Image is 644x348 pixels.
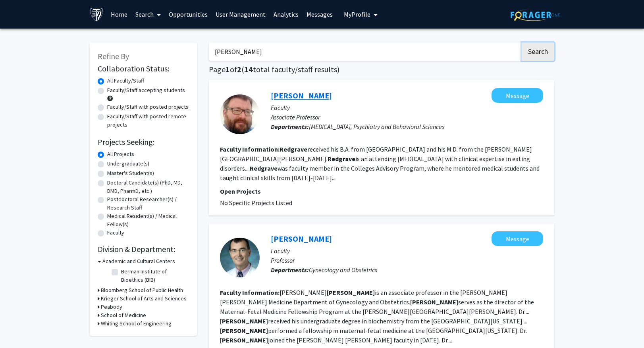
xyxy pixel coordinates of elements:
p: Faculty [271,103,543,112]
b: Faculty Information: [220,288,280,296]
a: Search [131,0,165,28]
a: [PERSON_NAME] [271,90,332,100]
b: [PERSON_NAME] [220,336,268,344]
span: 2 [237,64,241,74]
button: Search [522,42,554,61]
h3: School of Medicine [101,311,146,319]
label: Berman Institute of Bioethics (BIB) [121,267,187,284]
input: Search Keywords [209,42,521,61]
iframe: Chat [6,312,34,342]
a: Home [107,0,131,28]
span: Refine By [98,51,129,61]
label: Undergraduate(s) [107,160,149,168]
b: [PERSON_NAME] [410,298,458,306]
a: Analytics [270,0,303,28]
a: Opportunities [165,0,212,28]
h2: Projects Seeking: [98,137,189,147]
button: Message Ernest Graham [492,231,543,246]
h1: Page of ( total faculty/staff results) [209,65,554,74]
label: All Faculty/Staff [107,77,144,85]
h2: Division & Department: [98,244,189,254]
label: Medical Resident(s) / Medical Fellow(s) [107,212,189,229]
h3: Academic and Cultural Centers [102,257,175,265]
span: No Specific Projects Listed [220,199,292,207]
b: Redgrave [328,155,355,163]
label: Faculty/Staff with posted remote projects [107,112,189,129]
button: Message Graham Redgrave [492,88,543,103]
p: Professor [271,256,543,265]
b: [PERSON_NAME] [220,317,268,325]
a: Messages [303,0,337,28]
b: Departments: [271,123,309,131]
span: Gynecology and Obstetrics [309,266,377,274]
fg-read-more: [PERSON_NAME] is an associate professor in the [PERSON_NAME] [PERSON_NAME] Medicine Department of... [220,288,534,344]
span: 14 [244,64,253,74]
span: My Profile [344,10,370,18]
p: Associate Professor [271,112,543,122]
label: Faculty/Staff with posted projects [107,103,189,111]
b: Redgrave [280,145,307,153]
label: Faculty/Staff accepting students [107,86,185,94]
b: Redgrave [250,164,278,172]
img: Johns Hopkins University Logo [90,8,104,21]
h3: Peabody [101,303,122,311]
span: 1 [226,64,230,74]
h3: Bloomberg School of Public Health [101,286,183,294]
span: [MEDICAL_DATA], Psychiatry and Behavioral Sciences [309,123,444,131]
label: All Projects [107,150,134,158]
p: Faculty [271,246,543,256]
a: User Management [212,0,270,28]
p: Open Projects [220,186,543,196]
label: Master's Student(s) [107,169,154,177]
h3: Whiting School of Engineering [101,319,172,328]
a: [PERSON_NAME] [271,234,332,244]
label: Faculty [107,229,124,237]
label: Doctoral Candidate(s) (PhD, MD, DMD, PharmD, etc.) [107,179,189,195]
h3: Krieger School of Arts and Sciences [101,294,187,303]
label: Postdoctoral Researcher(s) / Research Staff [107,195,189,212]
fg-read-more: received his B.A. from [GEOGRAPHIC_DATA] and his M.D. from the [PERSON_NAME][GEOGRAPHIC_DATA][PER... [220,145,540,182]
img: ForagerOne Logo [511,9,560,21]
b: Faculty Information: [220,145,280,153]
h2: Collaboration Status: [98,64,189,73]
b: [PERSON_NAME] [220,327,268,335]
b: Departments: [271,266,309,274]
b: [PERSON_NAME] [327,288,375,296]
